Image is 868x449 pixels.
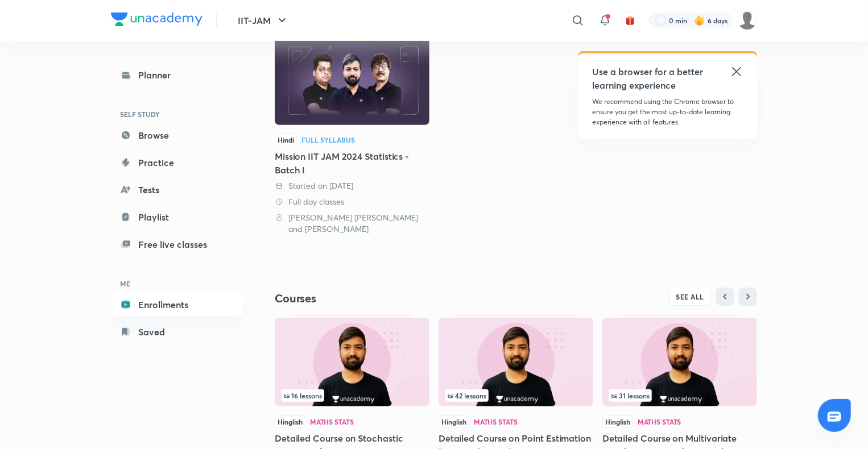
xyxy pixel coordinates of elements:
[275,212,429,235] div: Ashish Kumar Garg and Harsh Jaiswal
[282,389,423,402] div: left
[602,415,633,428] span: Hinglish
[275,318,429,406] img: Thumbnail
[284,392,322,399] span: 16 lessons
[669,288,712,306] button: SEE ALL
[602,318,757,406] img: Thumbnail
[310,418,354,425] div: Maths Stats
[301,136,355,143] div: Full Syllabus
[448,392,486,399] span: 42 lessons
[275,291,516,306] h4: Courses
[275,196,429,207] div: Full day classes
[694,15,705,26] img: streak
[609,389,750,402] div: infosection
[275,134,297,146] span: Hindi
[111,233,243,256] a: Free live classes
[231,9,296,32] button: IIT-JAM
[111,13,202,29] a: Company Logo
[111,178,243,201] a: Tests
[676,293,705,301] span: SEE ALL
[638,418,681,425] div: Maths Stats
[609,389,750,402] div: left
[282,389,423,402] div: infosection
[275,149,429,177] div: Mission IIT JAM 2024 Statistics - Batch I
[111,124,243,147] a: Browse
[592,65,705,92] h5: Use a browser for a better learning experience
[445,389,586,402] div: infosection
[111,13,202,26] img: Company Logo
[111,206,243,228] a: Playlist
[275,180,429,192] div: Started on 16 Feb 2023
[445,389,586,402] div: infocontainer
[439,415,469,428] span: Hinglish
[621,11,639,30] button: avatar
[275,36,429,125] img: Thumbnail
[111,105,243,124] h6: SELF STUDY
[275,415,305,428] span: Hinglish
[439,318,593,406] img: Thumbnail
[111,274,243,293] h6: ME
[609,389,750,402] div: infocontainer
[445,389,586,402] div: left
[592,97,743,127] p: We recommend using the Chrome browser to ensure you get the most up-to-date learning experience w...
[738,11,757,30] img: Farhan Niazi
[111,64,243,86] a: Planner
[474,418,518,425] div: Maths Stats
[111,321,243,343] a: Saved
[282,389,423,402] div: infocontainer
[111,293,243,316] a: Enrollments
[275,31,429,235] a: ThumbnailHindiFull SyllabusMission IIT JAM 2024 Statistics - Batch I Started on [DATE] Full day c...
[111,151,243,174] a: Practice
[611,392,650,399] span: 31 lessons
[625,15,635,26] img: avatar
